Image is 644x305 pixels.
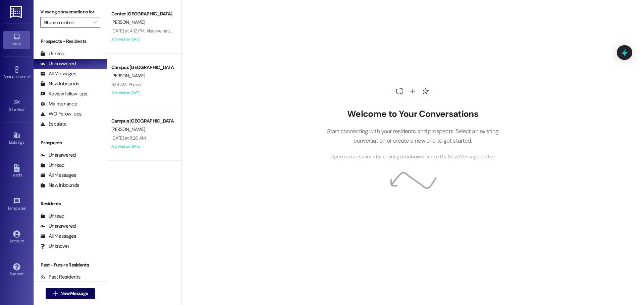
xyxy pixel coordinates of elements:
div: Campus [GEOGRAPHIC_DATA] [111,64,173,71]
span: • [30,73,31,78]
a: Inbox [3,31,30,49]
div: New Inbounds [40,80,79,87]
a: Site Visit • [3,97,30,115]
label: Viewing conversations for [40,7,100,17]
div: Escalate [40,121,66,128]
div: Maintenance [40,100,77,107]
div: WO Follow-ups [40,110,82,118]
div: All Messages [40,233,76,240]
a: Buildings [3,130,30,148]
span: • [24,106,25,111]
div: 9:51 AM: Please [111,81,141,87]
div: All Messages [40,172,76,179]
div: [DATE] at 4:12 PM: Also we have been able to get personal renters insurance, what all do you guys... [111,28,326,34]
i:  [53,291,58,296]
button: New Message [46,288,95,299]
div: Center [GEOGRAPHIC_DATA] [111,10,173,17]
div: New Inbounds [40,182,79,189]
div: Review follow-ups [40,90,87,97]
p: Start connecting with your residents and prospects. Select an existing conversation or create a n... [317,127,508,146]
div: Unanswered [40,223,76,230]
a: Support [3,261,30,279]
div: Residents [34,200,107,207]
div: Unread [40,213,64,220]
i:  [93,20,97,25]
a: Templates • [3,196,30,214]
div: Prospects + Residents [34,38,107,45]
div: Past + Future Residents [34,261,107,269]
span: New Message [60,290,88,297]
div: Campus [GEOGRAPHIC_DATA] [111,118,173,125]
span: [PERSON_NAME] [111,73,145,79]
a: Account [3,228,30,246]
span: [PERSON_NAME] [111,126,145,132]
img: ResiDesk Logo [10,6,23,18]
div: Unanswered [40,60,76,67]
div: Archived on [DATE] [111,89,174,97]
div: Unread [40,162,64,169]
span: Open conversations by clicking on inboxes or use the New Message button [330,153,495,161]
div: Archived on [DATE] [111,142,174,151]
div: Unknown [40,243,69,250]
a: Leads [3,162,30,180]
h2: Welcome to Your Conversations [317,109,508,120]
div: Unanswered [40,152,76,159]
span: • [26,205,27,210]
input: All communities [43,17,90,28]
div: Past Residents [40,274,81,281]
span: [PERSON_NAME] [111,19,145,25]
div: All Messages [40,70,76,77]
div: Unread [40,50,64,57]
div: [DATE] at 11:26 AM: [111,135,147,141]
div: Prospects [34,139,107,146]
div: Archived on [DATE] [111,35,174,44]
